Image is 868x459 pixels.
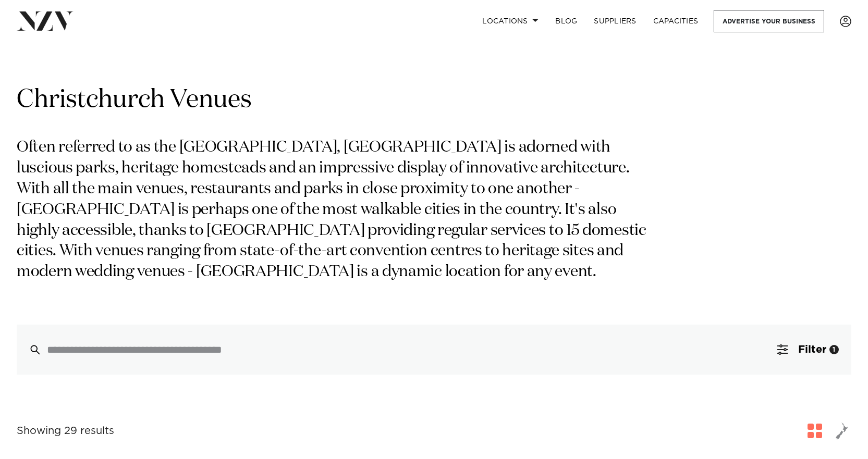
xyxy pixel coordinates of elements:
[714,10,824,32] a: Advertise your business
[17,423,114,439] div: Showing 29 results
[17,11,74,30] img: nzv-logo.png
[798,344,826,355] span: Filter
[585,10,644,32] a: SUPPLIERS
[645,10,707,32] a: Capacities
[547,10,585,32] a: BLOG
[765,325,851,375] button: Filter1
[17,138,661,283] p: Often referred to as the [GEOGRAPHIC_DATA], [GEOGRAPHIC_DATA] is adorned with luscious parks, her...
[474,10,547,32] a: Locations
[17,84,851,117] h1: Christchurch Venues
[829,345,839,354] div: 1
